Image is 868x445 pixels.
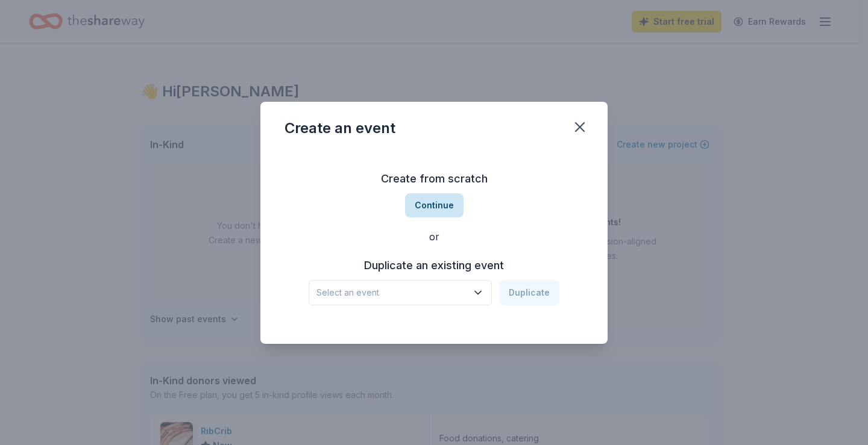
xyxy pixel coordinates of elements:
h3: Duplicate an existing event [309,256,559,275]
button: Continue [405,193,464,217]
div: Create an event [285,119,395,138]
span: Select an event [316,285,467,300]
div: or [285,229,583,244]
h3: Create from scratch [285,169,583,188]
button: Select an event [309,280,492,305]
